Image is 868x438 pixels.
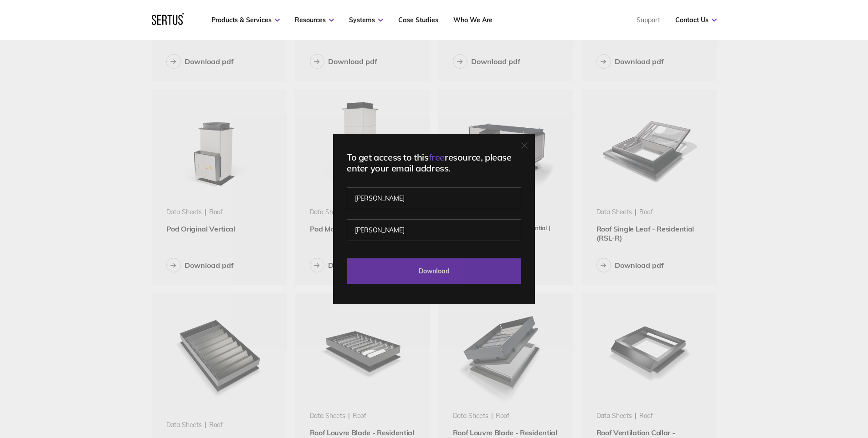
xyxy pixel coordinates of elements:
input: Last name* [347,219,521,241]
input: Download [347,258,521,284]
input: First name* [347,187,521,209]
a: Systems [349,16,383,24]
a: Case Studies [398,16,438,24]
iframe: Chat Widget [704,332,868,438]
a: Resources [295,16,334,24]
span: free [429,151,445,163]
a: Products & Services [211,16,280,24]
div: To get access to this resource, please enter your email address. [347,152,521,174]
a: Contact Us [675,16,717,24]
a: Support [637,16,660,24]
a: Who We Are [453,16,493,24]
